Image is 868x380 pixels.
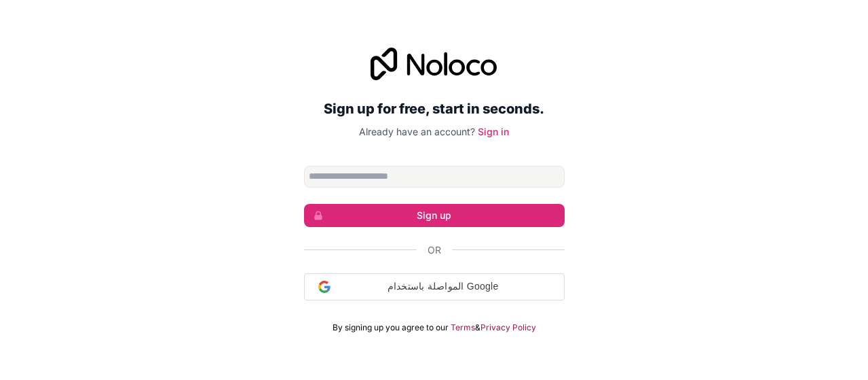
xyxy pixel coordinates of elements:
div: المواصلة باستخدام Google [304,273,565,300]
span: Already have an account? [359,126,475,137]
input: Email address [304,166,565,188]
span: By signing up you agree to our [333,322,449,333]
button: Sign up [304,204,565,227]
span: & [475,322,480,333]
span: المواصلة باستخدام Google [331,279,556,294]
span: Or [428,243,441,257]
a: Privacy Policy [480,322,536,333]
a: Sign in [478,126,509,137]
a: Terms [451,322,475,333]
h2: Sign up for free, start in seconds. [304,97,565,121]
